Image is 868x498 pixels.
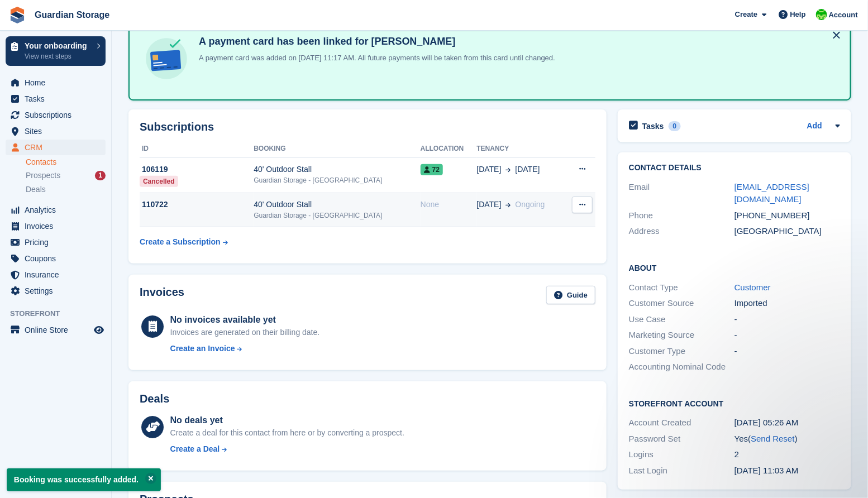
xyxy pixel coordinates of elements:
span: [DATE] [477,199,502,210]
a: menu [6,251,106,266]
div: Address [629,225,735,238]
a: Guide [546,286,595,304]
a: Your onboarding View next steps [6,36,106,66]
span: Create [735,9,757,20]
a: menu [6,218,106,234]
a: Create an Invoice [170,343,320,355]
img: Andrew Kinakin [816,9,827,20]
div: Password Set [629,433,735,446]
a: Guardian Storage [30,6,114,24]
a: Customer [735,282,771,292]
div: Create an Invoice [170,343,235,355]
div: [DATE] 05:26 AM [735,416,840,429]
div: Customer Source [629,297,735,310]
span: Subscriptions [25,107,92,123]
th: Tenancy [477,140,565,158]
a: menu [6,91,106,107]
h2: Storefront Account [629,398,840,409]
div: Guardian Storage - [GEOGRAPHIC_DATA] [254,175,420,185]
div: No deals yet [170,414,404,427]
span: Online Store [25,322,92,338]
div: Create a deal for this contact from here or by converting a prospect. [170,427,404,439]
div: Imported [735,297,840,310]
p: A payment card was added on [DATE] 11:17 AM. All future payments will be taken from this card unt... [194,52,555,64]
h2: Tasks [642,121,664,131]
p: View next steps [25,51,91,61]
div: Contact Type [629,281,735,294]
a: menu [6,123,106,139]
a: Preview store [92,323,106,337]
a: [EMAIL_ADDRESS][DOMAIN_NAME] [735,182,809,204]
img: stora-icon-8386f47178a22dfd0bd8f6a31ec36ba5ce8667c1dd55bd0f319d3a0aa187defe.svg [9,7,26,23]
span: [DATE] [516,164,540,175]
div: [GEOGRAPHIC_DATA] [735,225,840,238]
div: Phone [629,209,735,222]
span: Settings [25,283,92,299]
div: Email [629,181,735,206]
span: Tasks [25,91,92,107]
h2: Invoices [140,286,184,304]
div: 106119 [140,164,254,175]
a: menu [6,140,106,155]
a: menu [6,107,106,123]
div: 110722 [140,199,254,210]
div: None [421,199,477,210]
div: Create a Subscription [140,236,221,248]
th: Allocation [421,140,477,158]
span: ( ) [748,434,797,443]
div: - [735,329,840,342]
span: CRM [25,140,92,155]
a: Send Reset [751,434,794,443]
span: Insurance [25,267,92,282]
h4: A payment card has been linked for [PERSON_NAME] [194,35,555,48]
span: Invoices [25,218,92,234]
div: Use Case [629,313,735,326]
span: Home [25,75,92,90]
span: [DATE] [477,164,502,175]
div: 40' Outdoor Stall [254,199,420,210]
th: Booking [254,140,420,158]
div: Cancelled [140,176,178,187]
span: Deals [26,184,46,195]
span: Analytics [25,202,92,218]
a: Create a Subscription [140,232,228,252]
a: menu [6,75,106,90]
h2: Deals [140,392,169,405]
p: Your onboarding [25,42,91,50]
div: [PHONE_NUMBER] [735,209,840,222]
div: - [735,345,840,358]
div: Customer Type [629,345,735,358]
th: ID [140,140,254,158]
div: Last Login [629,465,735,477]
span: Coupons [25,251,92,266]
a: menu [6,234,106,250]
span: Pricing [25,234,92,250]
h2: Subscriptions [140,121,595,133]
h2: About [629,262,840,273]
div: 0 [669,121,681,131]
div: Accounting Nominal Code [629,361,735,373]
a: Create a Deal [170,443,404,455]
div: 2 [735,448,840,461]
a: menu [6,202,106,218]
span: Sites [25,123,92,139]
span: Prospects [26,170,60,181]
div: Invoices are generated on their billing date. [170,327,320,338]
div: Yes [735,433,840,446]
div: Create a Deal [170,443,220,455]
div: 1 [95,171,106,180]
span: Help [790,9,806,20]
span: Ongoing [516,200,545,209]
a: menu [6,267,106,282]
a: menu [6,283,106,299]
img: card-linked-ebf98d0992dc2aeb22e95c0e3c79077019eb2392cfd83c6a337811c24bc77127.svg [143,35,190,82]
a: Add [807,120,822,133]
div: - [735,313,840,326]
a: Prospects 1 [26,170,106,181]
div: No invoices available yet [170,313,320,327]
time: 2025-09-25 16:03:08 UTC [735,466,799,475]
span: Account [829,9,858,21]
div: Logins [629,448,735,461]
div: Marketing Source [629,329,735,342]
a: menu [6,322,106,338]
